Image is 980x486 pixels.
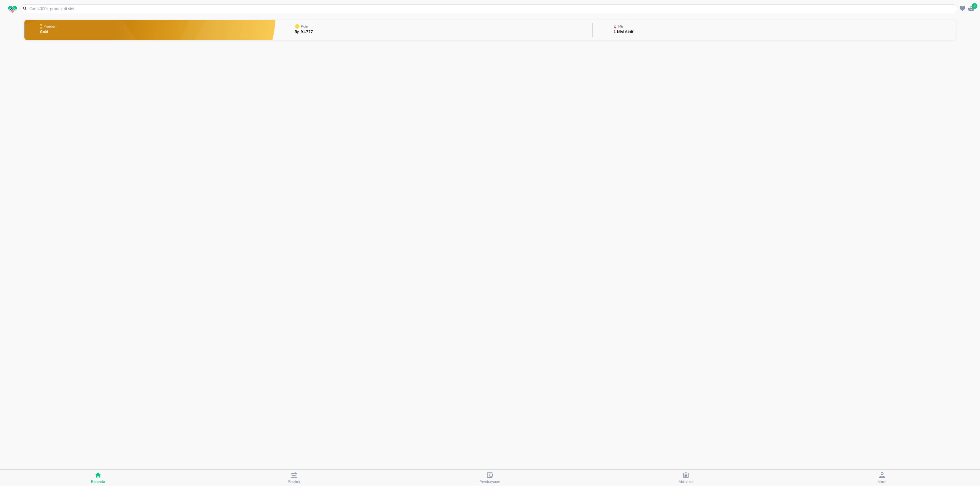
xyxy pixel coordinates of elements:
button: Akun [784,470,980,486]
button: Aktivitas [588,470,784,486]
img: logo_swiperx_s.bd005f3b.svg [8,6,17,13]
p: Rp 91.777 [295,30,313,34]
span: 2 [972,3,977,9]
p: Poin [301,25,308,28]
p: 1 Misi Aktif [614,30,633,34]
span: Pembayaran [480,479,500,484]
span: Beranda [91,479,105,484]
span: Akun [877,479,887,484]
p: Member [43,25,56,28]
span: Produk [288,479,300,484]
button: MemberGold [24,19,276,41]
input: Cari 4000+ produk di sini [29,6,957,12]
span: Aktivitas [679,479,694,484]
button: Pembayaran [392,470,588,486]
p: Gold [40,30,57,34]
button: Misi1 Misi Aktif [593,19,956,41]
button: Produk [196,470,392,486]
p: Misi [618,25,625,28]
button: PoinRp 91.777 [276,19,592,41]
button: 2 [967,4,975,13]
